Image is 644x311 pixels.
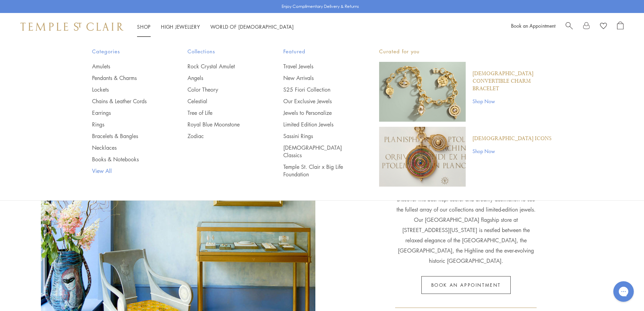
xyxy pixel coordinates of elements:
[188,63,256,70] a: Rock Crystal Amulet
[283,74,352,82] a: New Arrivals
[137,23,151,30] a: ShopShop
[20,23,123,31] img: Temple St. Clair
[610,279,637,304] iframe: Gorgias live chat messenger
[283,63,352,70] a: Travel Jewels
[473,135,552,143] a: [DEMOGRAPHIC_DATA] Icons
[188,132,256,140] a: Zodiac
[283,132,352,140] a: Sassini Rings
[421,276,511,294] a: Book an appointment
[283,47,352,56] span: Featured
[511,22,555,29] a: Book an Appointment
[92,109,161,117] a: Earrings
[137,23,294,31] nav: Main navigation
[395,180,537,266] p: Discover this best kept secret and dreamy destination to see the fullest array of our collections...
[188,74,256,82] a: Angels
[92,63,161,70] a: Amulets
[473,147,552,155] a: Shop Now
[379,47,552,56] p: Curated for you
[283,163,352,178] a: Temple St. Clair x Big Life Foundation
[473,97,552,105] a: Shop Now
[566,22,573,32] a: Search
[282,3,359,10] p: Enjoy Complimentary Delivery & Returns
[92,121,161,128] a: Rings
[283,109,352,117] a: Jewels to Personalize
[92,132,161,140] a: Bracelets & Bangles
[283,121,352,128] a: Limited Edition Jewels
[473,70,552,93] a: [DEMOGRAPHIC_DATA] Convertible Charm Bracelet
[188,47,256,56] span: Collections
[617,22,624,32] a: Open Shopping Bag
[92,144,161,151] a: Necklaces
[92,167,161,175] a: View All
[188,97,256,105] a: Celestial
[188,86,256,93] a: Color Theory
[188,121,256,128] a: Royal Blue Moonstone
[92,47,161,56] span: Categories
[92,74,161,82] a: Pendants & Charms
[92,86,161,93] a: Lockets
[283,144,352,159] a: [DEMOGRAPHIC_DATA] Classics
[600,22,607,32] a: View Wishlist
[210,23,294,30] a: World of [DEMOGRAPHIC_DATA]World of [DEMOGRAPHIC_DATA]
[92,97,161,105] a: Chains & Leather Cords
[283,86,352,93] a: S25 Fiori Collection
[188,109,256,117] a: Tree of Life
[92,155,161,163] a: Books & Notebooks
[283,97,352,105] a: Our Exclusive Jewels
[161,23,200,30] a: High JewelleryHigh Jewellery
